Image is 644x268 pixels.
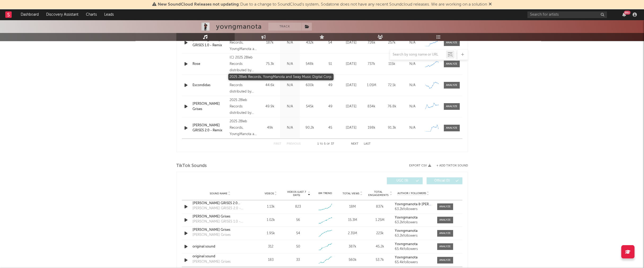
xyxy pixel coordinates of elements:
div: N/A [404,40,421,45]
div: 387k [340,244,365,249]
div: [DATE] [342,125,360,131]
div: 56 [296,217,300,223]
div: 6M Trend [313,191,338,195]
div: 223k [367,231,392,236]
div: 15.3M [340,217,365,223]
a: [PERSON_NAME] Grises [192,101,227,112]
div: N/A [281,40,299,45]
a: Yovngmanota [395,229,432,233]
div: 432k [301,40,318,45]
div: 45 [321,125,340,131]
button: Last [364,143,371,145]
a: [PERSON_NAME] GRISES 1.0 - Remix [192,37,227,48]
div: N/A [404,125,421,131]
div: 49k [261,125,279,131]
a: Rose [192,61,227,67]
div: 187k [261,40,279,45]
button: First [274,143,281,145]
div: 76.8k [383,104,401,109]
div: 65.4k followers [395,247,432,251]
a: [PERSON_NAME] Grises [192,227,248,233]
div: original sound [192,254,248,259]
div: 1.05M [363,83,380,88]
div: 63.2k followers [395,207,432,211]
input: Search by song name or URL [390,53,446,57]
div: 1.25M [367,217,392,223]
div: original sound [192,244,248,249]
a: [PERSON_NAME] GRISES 2.0 (Remix) [192,201,248,206]
div: 548k [301,61,318,67]
div: N/A [281,104,299,109]
div: N/A [281,83,299,88]
span: Dismiss [489,2,492,7]
div: 75.3k [261,61,279,67]
div: 49.9k [261,104,279,109]
div: 312 [259,244,283,249]
div: N/A [281,125,299,131]
div: 49 [321,83,340,88]
button: UGC(9) [387,177,423,184]
button: Previous [287,143,301,145]
div: 99 + [624,11,630,15]
div: 257k [383,40,401,45]
div: 44.6k [261,83,279,88]
strong: Yovngmanota [395,229,418,233]
a: Yovngmanota [395,256,432,259]
a: Dashboard [17,9,42,20]
div: 1 5 37 [311,141,340,147]
a: Charts [82,9,100,20]
div: 2025 2Bleb Records distributed by Sway Music Digital Corp. [230,97,259,116]
button: 99+ [622,12,626,17]
div: 726k [363,40,380,45]
span: Official ( 0 ) [430,179,454,182]
div: 65.4k followers [395,261,432,264]
div: 49 [321,104,340,109]
div: 2.35M [340,231,365,236]
a: [PERSON_NAME] Grises [192,214,248,219]
strong: Yovngmanota [395,242,418,246]
button: Official(0) [427,177,462,184]
button: Next [351,143,358,145]
a: Escondidas [192,83,227,88]
span: of [327,143,330,145]
div: 2025 2Bleb Records, YovngManota and Sway Music Digital Corp. [230,118,259,137]
a: Leads [100,9,117,20]
div: 1.95k [259,231,283,236]
span: UGC ( 9 ) [390,179,415,182]
div: 90.2k [301,125,318,131]
div: 91.3k [383,125,401,131]
div: [PERSON_NAME] GRISES 1.0 - Remix [192,219,248,224]
button: Export CSV [409,164,431,167]
div: 63.2k followers [395,234,432,238]
div: (C) 2025 2Bleb Records distributed by Sway Music Digital Corp. [230,76,259,95]
input: Search for artists [527,11,607,18]
span: New SoundCloud Releases not updating [158,2,239,7]
span: Videos [265,192,274,195]
span: Total Engagements [367,190,389,197]
div: 837k [367,204,392,210]
div: 115k [383,61,401,67]
div: 1.13k [259,204,283,210]
div: 33 [296,257,300,263]
div: 45.2k [367,244,392,249]
button: + Add TikTok Sound [436,164,468,167]
div: 600k [301,83,318,88]
div: 54 [321,40,340,45]
span: : Due to a change to SoundCloud's system, Sodatone does not have any recent Soundcloud releases. ... [158,2,487,7]
div: 50 [296,244,300,249]
div: 545k [301,104,318,109]
span: to [320,143,323,145]
button: Track [268,23,301,31]
a: Yovngmanota [395,216,432,220]
div: [DATE] [342,40,360,45]
div: [PERSON_NAME] Grises [192,259,231,265]
a: [PERSON_NAME] GRISES 2.0 - Remix [192,123,227,133]
div: yovngmanota [216,23,262,31]
div: 737k [363,61,380,67]
div: [PERSON_NAME] Grises [192,232,231,238]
